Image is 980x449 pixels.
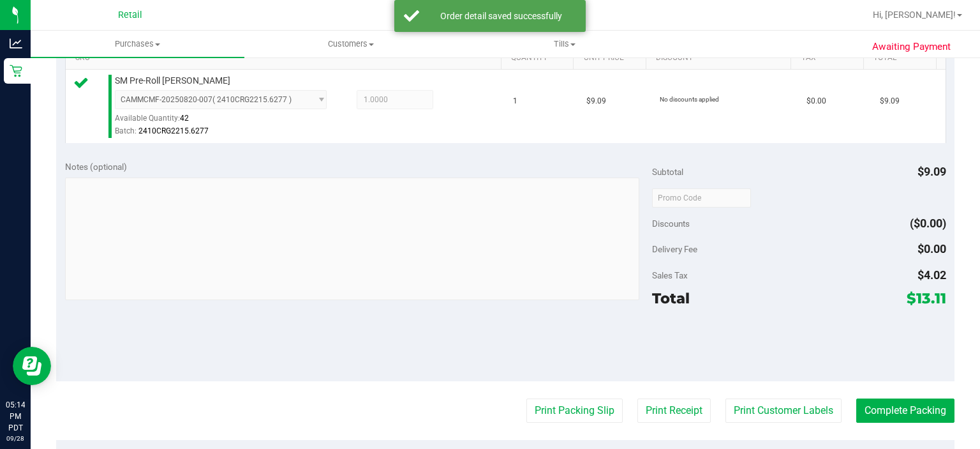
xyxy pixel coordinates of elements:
[513,95,517,107] span: 1
[873,10,956,20] span: Hi, [PERSON_NAME]!
[917,268,946,282] span: $4.02
[652,270,688,280] span: Sales Tax
[652,212,690,235] span: Discounts
[917,242,946,255] span: $0.00
[65,162,127,172] span: Notes (optional)
[637,399,711,423] button: Print Receipt
[118,10,142,20] span: Retail
[917,165,946,178] span: $9.09
[872,40,951,54] span: Awaiting Payment
[426,10,576,22] div: Order detail saved successfully
[856,399,954,423] button: Complete Packing
[6,434,25,443] p: 09/28
[31,31,244,57] a: Purchases
[652,167,683,177] span: Subtotal
[245,38,457,50] span: Customers
[660,96,719,103] span: No discounts applied
[806,95,826,107] span: $0.00
[652,244,697,254] span: Delivery Fee
[458,31,672,57] a: Tills
[138,126,209,135] span: 2410CRG2215.6277
[180,114,189,123] span: 42
[6,399,25,434] p: 05:14 PM PDT
[652,289,690,307] span: Total
[459,38,671,50] span: Tills
[10,37,22,50] inline-svg: Analytics
[907,289,946,307] span: $13.11
[115,75,230,87] span: SM Pre-Roll [PERSON_NAME]
[910,217,946,230] span: ($0.00)
[31,38,244,50] span: Purchases
[652,188,751,208] input: Promo Code
[526,399,623,423] button: Print Packing Slip
[725,399,842,423] button: Print Customer Labels
[115,109,338,134] div: Available Quantity:
[880,95,900,107] span: $9.09
[10,65,22,77] inline-svg: Retail
[13,347,51,385] iframe: Resource center
[244,31,458,57] a: Customers
[115,126,137,135] span: Batch:
[586,95,606,107] span: $9.09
